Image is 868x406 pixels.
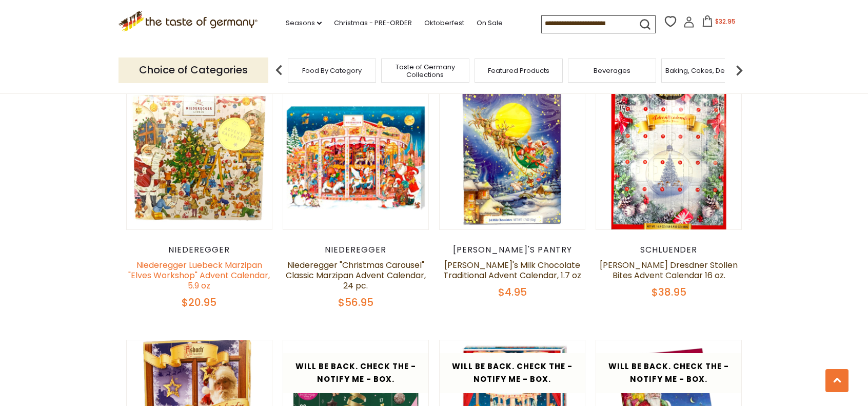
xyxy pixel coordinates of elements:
div: Niederegger [283,245,429,255]
img: Niederegger "Christmas Carousel" Classic Marzipan Advent Calendar, 24 pc. [283,84,428,229]
span: $38.95 [652,285,686,299]
span: $4.95 [498,285,527,299]
div: Schluender [596,245,742,255]
a: [PERSON_NAME] Dresdner Stollen Bites Advent Calendar 16 oz. [600,259,738,281]
a: Baking, Cakes, Desserts [665,67,745,74]
img: next arrow [729,60,749,81]
a: [PERSON_NAME]'s Milk Chocolate Traditional Advent Calendar, 1.7 oz [443,259,581,281]
a: Taste of Germany Collections [384,63,466,79]
a: Beverages [594,67,630,74]
img: Erika [440,84,585,229]
a: Oktoberfest [424,17,464,29]
p: Choice of Categories [119,57,268,83]
img: Niederegger Luebeck Marzipan "Elves Workshop" Advent Calendar, 5.9 oz [127,84,272,229]
img: previous arrow [269,60,289,81]
a: On Sale [477,17,503,29]
button: $32.95 [697,15,740,31]
div: [PERSON_NAME]'s Pantry [439,245,585,255]
span: $32.95 [715,17,736,26]
a: Niederegger Luebeck Marzipan "Elves Workshop" Advent Calendar, 5.9 oz [128,259,270,292]
a: Seasons [286,17,322,29]
img: Schluender Dresdner Stollen Bites Advent Calendar 16 oz. [596,84,741,229]
div: Niederegger [126,245,272,255]
a: Featured Products [488,67,549,74]
a: Christmas - PRE-ORDER [334,17,412,29]
a: Food By Category [302,67,362,74]
span: $20.95 [182,295,216,310]
a: Niederegger "Christmas Carousel" Classic Marzipan Advent Calendar, 24 pc. [286,259,426,292]
span: $56.95 [338,295,373,310]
